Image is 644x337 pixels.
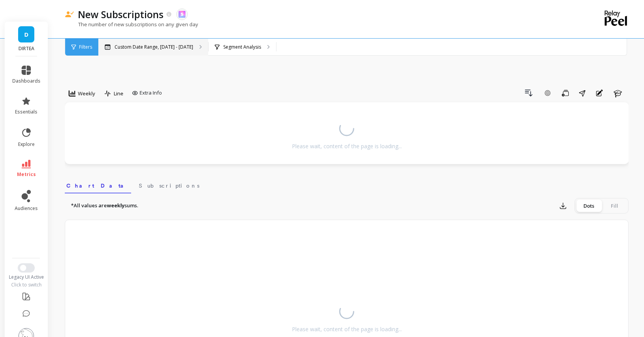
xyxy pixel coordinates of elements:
[140,89,162,97] span: Extra Info
[12,46,40,52] p: DIRTEA
[71,202,138,210] p: *All values are sums.
[65,21,198,28] p: The number of new subscriptions on any given day
[65,176,629,193] nav: Tabs
[18,141,35,147] span: explore
[65,11,74,18] img: header icon
[114,90,123,97] span: Line
[5,274,48,280] div: Legacy UI Active
[107,202,125,209] strong: weekly
[17,171,36,178] span: metrics
[78,8,164,21] p: New Subscriptions
[12,78,40,84] span: dashboards
[5,282,48,288] div: Click to switch
[15,205,38,212] span: audiences
[79,44,92,50] span: Filters
[576,200,602,212] div: Dots
[78,90,95,97] span: Weekly
[66,182,130,190] span: Chart Data
[115,44,193,50] p: Custom Date Range, [DATE] - [DATE]
[179,11,185,18] img: api.skio.svg
[15,109,37,115] span: essentials
[24,30,29,39] span: D
[602,200,627,212] div: Fill
[18,263,35,273] button: Switch to New UI
[139,182,199,190] span: Subscriptions
[292,325,402,333] div: Please wait, content of the page is loading...
[292,142,402,150] div: Please wait, content of the page is loading...
[223,44,261,50] p: Segment Analysis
